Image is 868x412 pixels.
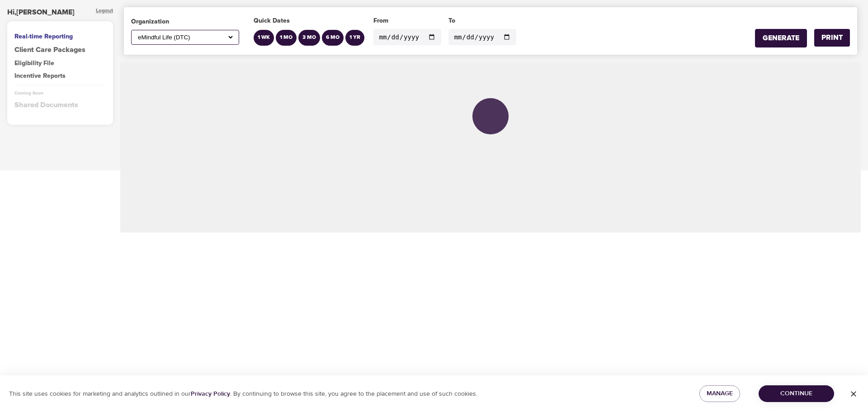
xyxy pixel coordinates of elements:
[699,385,740,402] button: Manage
[280,34,292,42] div: 1 MO
[191,390,230,398] a: Privacy Policy
[763,33,799,43] div: GENERATE
[345,30,364,46] button: 1 YR
[7,7,75,18] div: Hi, [PERSON_NAME]
[448,16,516,25] div: To
[326,34,340,42] div: 6 MO
[14,32,106,41] div: Real-time Reporting
[131,17,239,26] div: Organization
[14,90,106,96] div: Coming Soon
[821,33,843,43] div: PRINT
[14,45,106,55] a: Client Care Packages
[258,34,270,42] div: 1 WK
[298,30,320,46] button: 3 MO
[276,30,297,46] button: 1 MO
[254,30,274,46] button: 1 WK
[14,59,106,68] div: Eligibility File
[373,16,441,25] div: From
[14,71,106,81] div: Incentive Reports
[322,30,344,46] button: 6 MO
[759,385,834,402] button: Continue
[755,29,807,47] button: GENERATE
[96,7,113,18] div: Logout
[349,34,360,42] div: 1 YR
[254,16,366,25] div: Quick Dates
[707,388,733,399] span: Manage
[302,34,316,42] div: 3 MO
[814,29,850,47] button: PRINT
[766,388,827,399] span: Continue
[14,100,106,110] div: Shared Documents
